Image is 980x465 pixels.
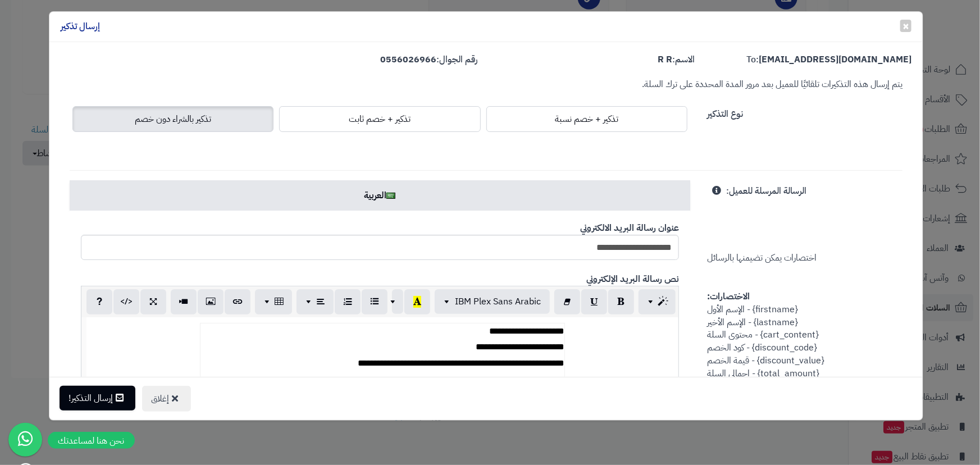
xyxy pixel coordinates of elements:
[902,17,909,34] span: ×
[70,180,690,211] a: العربية
[707,184,830,418] span: اختصارات يمكن تضيمنها بالرسائل {firstname} - الإسم الأول {lastname} - الإسم الأخير {cart_content}...
[726,180,806,198] label: الرسالة المرسلة للعميل:
[381,53,437,66] strong: 0556026966
[707,103,743,121] label: نوع التذكير
[61,20,100,33] h4: إرسال تذكير
[759,53,911,66] strong: [EMAIL_ADDRESS][DOMAIN_NAME]
[455,295,541,308] span: IBM Plex Sans Arabic
[135,112,211,126] span: تذكير بالشراء دون خصم
[746,53,911,66] label: To:
[142,386,191,412] button: إغلاق
[642,77,902,91] small: يتم إرسال هذه التذكيرات تلقائيًا للعميل بعد مرور المدة المحددة على ترك السلة.
[586,272,679,286] b: نص رسالة البريد الإلكتروني
[555,112,618,126] span: تذكير + خصم نسبة
[349,112,411,126] span: تذكير + خصم ثابت
[386,193,395,199] img: ar.png
[60,386,135,411] button: إرسال التذكير!
[658,53,695,66] label: الاسم:
[580,221,679,235] b: عنوان رسالة البريد الالكتروني
[658,53,672,66] strong: R R
[707,290,750,303] strong: الاختصارات:
[381,53,478,66] label: رقم الجوال:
